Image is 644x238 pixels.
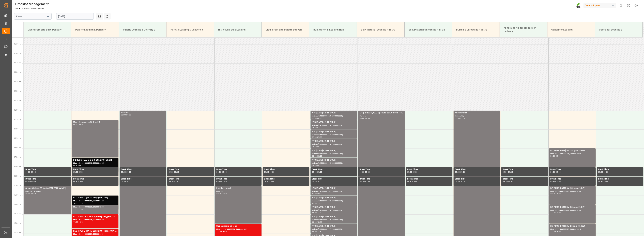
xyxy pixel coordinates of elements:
div: Break Time [550,168,594,171]
div: Liquid Fert Site Paletts Delivery [264,27,306,33]
div: 12:00 [317,221,322,223]
div: 09:00 [317,165,322,166]
div: 10:00 [556,181,561,182]
div: 09:00 [216,171,221,173]
div: 06:30 [317,117,322,119]
div: 09:00 [264,171,269,173]
div: Main ref : 4500000142, 2000000058; [312,162,356,165]
div: Break Time [455,168,499,171]
div: Break Time [312,177,356,181]
div: 09:00 [312,171,317,173]
div: 09:15 [79,165,84,166]
div: 10:30 [73,202,78,204]
div: 13:00 [222,231,227,232]
div: Main ref : Abholung für Erkolfill, [73,121,117,124]
div: 11:00 [550,212,555,213]
div: 09:30 [407,181,412,182]
div: 10:00 [317,181,322,182]
div: Bulk Material Unloading Hall 3B [407,27,449,33]
div: 21:00 [460,117,465,119]
div: - [555,171,556,173]
div: 09:00 [169,171,174,173]
div: 09:00 [550,171,555,173]
div: 09:30 [216,181,221,182]
div: 12:00 [216,231,221,232]
div: Main ref : , [360,115,403,117]
span: 11:30 Hr [14,213,21,215]
div: Paletts Loading & Delivery 1 [74,27,116,33]
div: 08:30 [312,165,317,166]
div: Main ref : 4500000118, 2000000058; [312,209,356,212]
div: Main ref : 6100000870, 2000000892; [216,228,260,231]
div: - [317,171,317,173]
div: - [30,193,31,195]
div: - [317,202,317,204]
div: 07:30 [317,136,322,138]
div: NTC [DATE] +2+TE BULK; [312,234,356,237]
div: Break Time [264,177,308,181]
div: - [221,193,222,195]
span: 06:30 Hr [14,118,21,120]
div: 10:00 [365,181,370,182]
div: Bulk Material Loading Hall 1 [312,27,354,33]
div: 11:30 [73,221,78,223]
div: Break Time [73,177,117,181]
div: 12:15 [79,221,84,223]
div: 08:30 [73,165,78,166]
div: 06:00 [455,117,460,119]
div: - [30,171,31,173]
div: Main ref : 4500000159, 2000000018; [550,228,594,231]
span: 04:30 Hr [14,81,21,83]
div: BC PLUS [DATE] 3M 25kg (x42) WW; [550,225,594,228]
div: 11:00 [312,212,317,213]
div: 09:30 [604,171,608,173]
div: 12:00 [312,231,317,232]
div: - [126,114,126,116]
div: 09:00 [455,171,460,173]
div: - [555,193,556,195]
div: Schwefelsäure SO3 rein ([PERSON_NAME]); [25,187,69,190]
div: - [555,212,556,213]
div: 09:30 [508,171,513,173]
div: Main ref : 4500000218, 2000000020; [550,152,594,155]
div: 11:00 [317,202,322,204]
input: Type to search/select [14,13,52,20]
div: Break Time [121,177,165,181]
div: FLO T PERM [DATE] 25kg (x40) INT; [73,196,117,200]
div: Break Time [312,168,356,171]
div: NTC [DATE] +2+TE BULK; [312,140,356,143]
div: 09:30 [312,181,317,182]
div: 10:00 [270,181,274,182]
span: 12:00 Hr [14,222,21,224]
div: 09:30 [126,171,131,173]
span: 08:30 Hr [14,156,21,158]
input: DD.MM.YYYY [56,13,94,20]
div: 09:30 [121,181,126,182]
div: MS [PERSON_NAME]; 550to BLK Classic + 600 BLK Suprem [360,111,403,115]
div: 06:30 [312,127,317,128]
div: NTC [DATE] +2+TE BULK; [312,130,356,133]
div: Break Time [73,168,117,171]
span: 03:00 Hr [14,52,21,54]
div: 09:30 [503,181,508,182]
div: 10:00 [413,181,418,182]
div: 09:30 [550,181,555,182]
div: 09:00 [25,171,30,173]
div: 09:30 [365,171,370,173]
div: - [269,171,269,173]
div: Main ref : 4500000120, 2000000058; [312,115,356,117]
div: Break Time [216,168,260,171]
div: - [317,193,317,195]
div: 10:00 [79,181,84,182]
div: [PERSON_NAME] 8-8-6 20L (x48) DE,EN; [73,158,117,162]
div: 09:30 [556,171,561,173]
div: 09:00 [121,171,126,173]
div: Main ref : 4500000117, 2000000058; [312,228,356,231]
div: - [364,181,365,182]
div: Main ref : 4500000115, 2000000058; [312,133,356,136]
div: - [603,171,604,173]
